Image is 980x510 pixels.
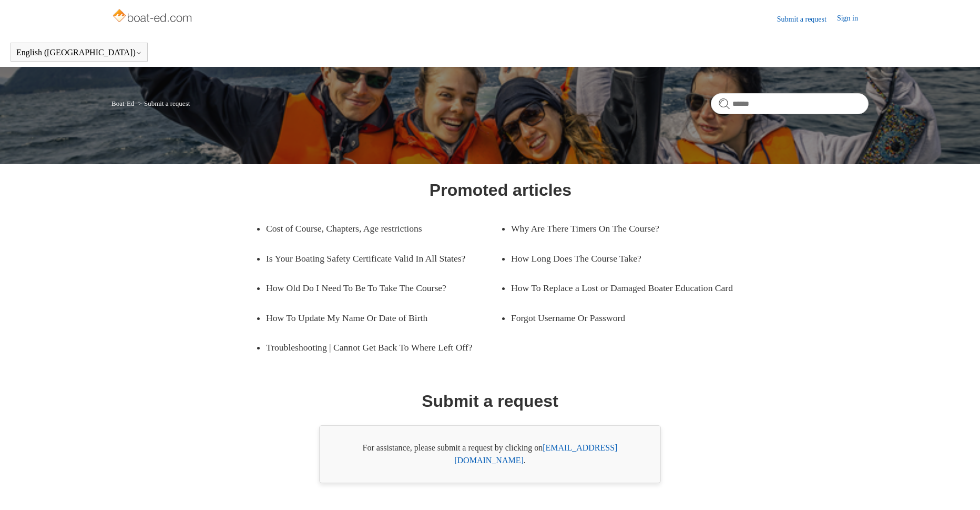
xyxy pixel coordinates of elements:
button: English ([GEOGRAPHIC_DATA]) [16,48,142,57]
a: [EMAIL_ADDRESS][DOMAIN_NAME] [454,443,617,465]
h1: Promoted articles [430,177,571,203]
img: Boat-Ed Help Center home page [111,6,195,27]
a: Sign in [837,13,869,25]
li: Boat-Ed [111,99,136,107]
a: How Long Does The Course Take? [511,244,730,273]
h1: Submit a request [422,388,558,414]
a: Why Are There Timers On The Course? [511,214,730,243]
div: For assistance, please submit a request by clicking on . [319,425,661,483]
a: Is Your Boating Safety Certificate Valid In All States? [266,244,501,273]
li: Submit a request [136,99,190,107]
input: Search [711,93,869,114]
a: How Old Do I Need To Be To Take The Course? [266,273,485,303]
a: Submit a request [777,14,837,25]
a: How To Update My Name Or Date of Birth [266,303,485,333]
a: How To Replace a Lost or Damaged Boater Education Card [511,273,746,303]
a: Forgot Username Or Password [511,303,730,333]
a: Troubleshooting | Cannot Get Back To Where Left Off? [266,333,501,362]
a: Cost of Course, Chapters, Age restrictions [266,214,485,243]
a: Boat-Ed [111,99,134,107]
